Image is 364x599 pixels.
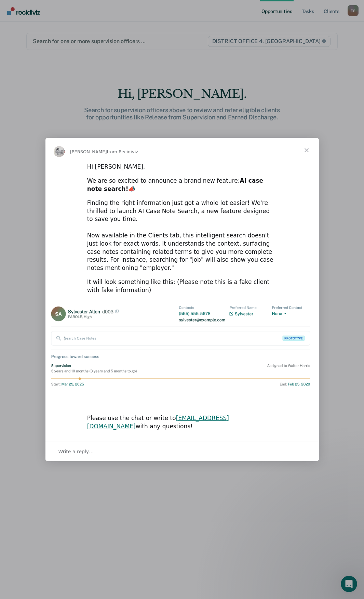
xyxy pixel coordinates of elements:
div: We are so excited to announce a brand new feature: 📣 [87,177,277,193]
span: [PERSON_NAME] [70,149,107,154]
div: Open conversation and reply [45,442,319,461]
img: Profile image for Kim [54,146,65,157]
span: from Recidiviz [107,149,138,154]
div: It will look something like this: (Please note this is a fake client with fake information) [87,278,277,295]
div: Finding the right information just got a whole lot easier! We're thrilled to launch AI Case Note ... [87,199,277,272]
b: AI case note search! [87,177,263,192]
div: Hi [PERSON_NAME], [87,163,277,171]
span: Write a reply… [58,447,94,456]
div: Please use the chat or write to with any questions! [87,414,277,431]
span: Close [294,138,319,162]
